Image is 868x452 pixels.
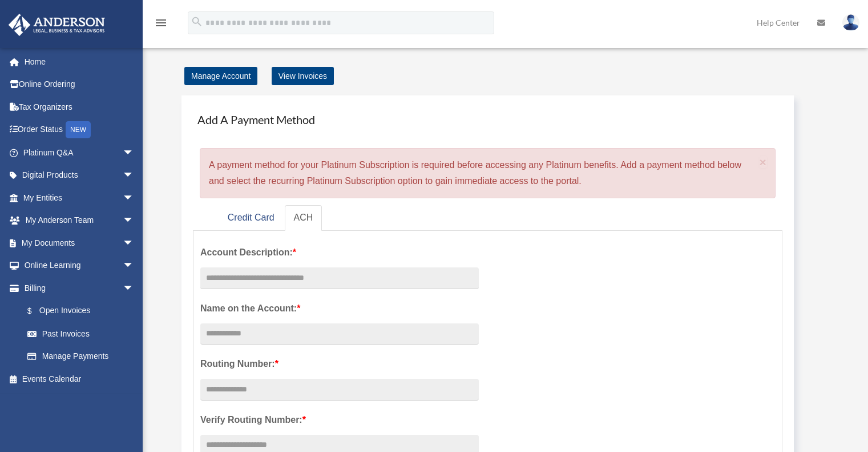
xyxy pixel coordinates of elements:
a: $Open Invoices [16,299,151,323]
span: arrow_drop_down [123,141,146,165]
a: Events Calendar [8,367,151,390]
h4: Add A Payment Method [193,107,782,132]
img: Anderson Advisors Platinum Portal [5,14,108,36]
a: Online Ordering [8,73,151,96]
i: menu [154,16,168,30]
a: Billingarrow_drop_down [8,277,151,299]
a: Credit Card [219,205,284,231]
div: A payment method for your Platinum Subscription is required before accessing any Platinum benefit... [200,148,776,198]
a: Digital Productsarrow_drop_down [8,164,151,187]
a: Order StatusNEW [8,118,151,142]
span: arrow_drop_down [123,231,146,255]
span: arrow_drop_down [123,186,146,210]
a: My Documentsarrow_drop_down [8,231,151,254]
span: $ [34,304,39,318]
a: menu [154,20,168,30]
a: Manage Payments [16,345,146,368]
span: arrow_drop_down [123,164,146,187]
i: search [191,15,203,28]
button: Close [760,156,767,168]
a: ACH [285,205,322,231]
a: View Invoices [272,67,334,85]
a: My Anderson Teamarrow_drop_down [8,209,151,232]
a: Past Invoices [16,322,151,345]
a: My Entitiesarrow_drop_down [8,186,151,209]
a: Platinum Q&Aarrow_drop_down [8,141,151,164]
a: Tax Organizers [8,95,151,118]
a: Home [8,50,151,73]
a: Online Learningarrow_drop_down [8,254,151,277]
div: NEW [66,121,91,138]
label: Name on the Account: [200,301,479,317]
a: Manage Account [184,67,257,85]
span: arrow_drop_down [123,209,146,233]
label: Account Description: [200,245,479,261]
label: Routing Number: [200,356,479,372]
span: arrow_drop_down [123,277,146,300]
label: Verify Routing Number: [200,412,479,428]
span: arrow_drop_down [123,254,146,278]
span: × [760,155,767,169]
img: User Pic [842,14,859,31]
